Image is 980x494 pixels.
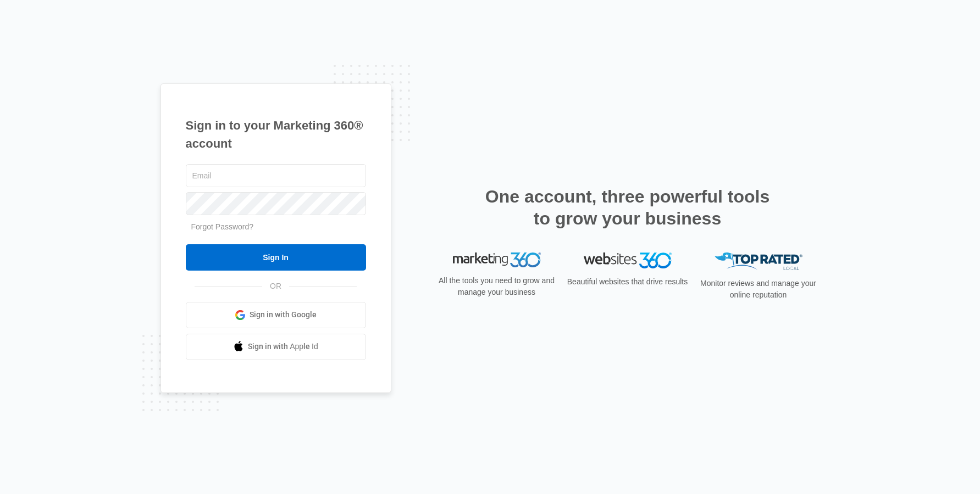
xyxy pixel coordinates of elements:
h1: Sign in to your Marketing 360® account [186,116,366,153]
h2: One account, three powerful tools to grow your business [482,186,773,229]
img: Websites 360 [584,252,672,268]
span: Sign in with Apple Id [248,341,318,352]
a: Forgot Password? [191,222,254,231]
p: All the tools you need to grow and manage your business [435,275,558,298]
span: OR [262,280,289,292]
a: Sign in with Apple Id [186,334,366,360]
img: Top Rated Local [715,252,802,271]
a: Sign in with Google [186,302,366,328]
span: Sign in with Google [250,309,317,321]
input: Sign In [186,244,366,271]
input: Email [186,164,366,187]
img: Marketing 360 [453,252,541,268]
p: Monitor reviews and manage your online reputation [697,278,820,301]
p: Beautiful websites that drive results [566,276,689,288]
